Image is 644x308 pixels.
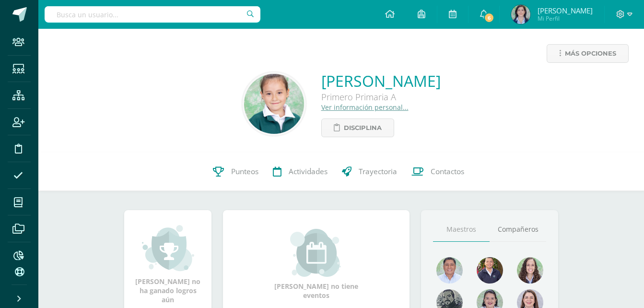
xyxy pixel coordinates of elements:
img: f4ec16a59328cb939a4b919555c40b71.png [436,257,463,284]
img: 6dfc3065da4204f320af9e3560cd3894.png [477,257,503,284]
span: Trayectoria [359,166,397,177]
span: Actividades [289,166,328,177]
a: Contactos [404,153,471,191]
span: Punteos [231,166,258,177]
div: [PERSON_NAME] no ha ganado logros aún [134,224,202,304]
span: Mi Perfil [538,14,593,23]
span: Disciplina [344,119,382,137]
img: c686b553ba051f1887ba92f3978d28f4.png [517,257,543,284]
span: [PERSON_NAME] [538,6,593,15]
a: Actividades [266,153,335,191]
input: Busca un usuario... [45,6,260,23]
img: 2f9659416ba1a5f1231b987658998d2f.png [511,5,530,24]
span: Contactos [431,166,464,177]
a: Compañeros [490,217,546,242]
a: Ver información personal... [321,103,409,112]
img: cd03aa882528b3f1ed21f84613696ab8.png [244,74,304,134]
span: 6 [484,12,494,23]
img: achievement_small.png [142,224,194,272]
a: Más opciones [547,44,629,63]
div: Primero Primaria A [321,91,441,103]
a: Maestros [433,217,490,242]
a: Trayectoria [335,153,404,191]
span: Más opciones [565,45,616,62]
a: [PERSON_NAME] [321,71,441,91]
a: Disciplina [321,118,394,137]
div: [PERSON_NAME] no tiene eventos [269,229,364,300]
a: Punteos [206,153,266,191]
img: event_small.png [290,229,342,277]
